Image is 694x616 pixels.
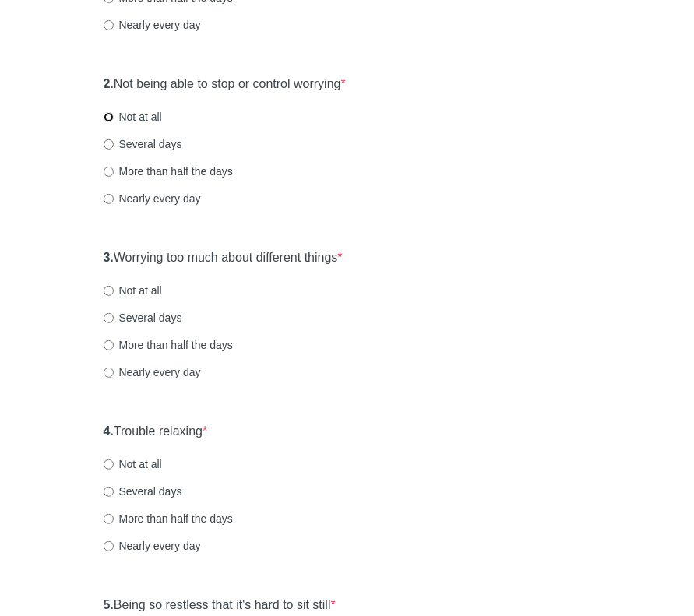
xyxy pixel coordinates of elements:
input: Nearly every day [104,20,114,30]
input: Nearly every day [104,368,114,378]
label: Nearly every day [104,17,201,33]
label: More than half the days [104,164,233,179]
strong: 2. [104,77,114,90]
strong: 4. [104,424,114,438]
label: Not at all [104,283,162,298]
strong: 5. [104,598,114,611]
label: Nearly every day [104,364,201,380]
label: Several days [104,484,182,499]
label: Trouble relaxing [104,423,208,441]
label: Not being able to stop or control worrying [104,76,346,93]
label: Not at all [104,109,162,125]
input: Several days [104,313,114,323]
input: Nearly every day [104,194,114,204]
input: Several days [104,139,114,150]
input: Not at all [104,112,114,122]
input: More than half the days [104,167,114,177]
input: More than half the days [104,514,114,524]
strong: 3. [104,251,114,264]
input: Not at all [104,286,114,296]
label: Being so restless that it's hard to sit still [104,597,336,614]
label: More than half the days [104,511,233,526]
input: Nearly every day [104,541,114,551]
label: Several days [104,136,182,152]
label: Nearly every day [104,538,201,554]
label: Worrying too much about different things [104,249,343,267]
label: Not at all [104,456,162,472]
label: More than half the days [104,337,233,353]
label: Nearly every day [104,191,201,206]
input: Not at all [104,459,114,470]
input: Several days [104,487,114,497]
label: Several days [104,310,182,326]
input: More than half the days [104,340,114,350]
